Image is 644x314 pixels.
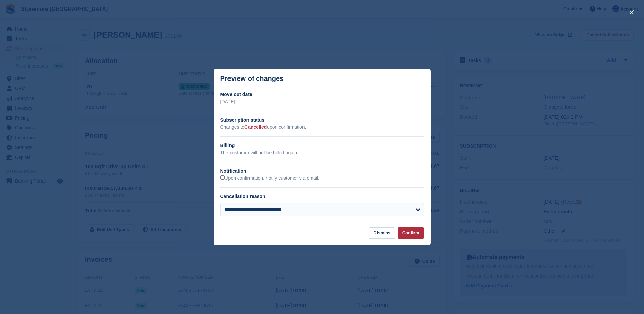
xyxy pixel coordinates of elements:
[220,75,284,83] p: Preview of changes
[220,91,424,98] h2: Move out date
[220,142,424,149] h2: Billing
[626,7,637,18] button: close
[220,98,424,105] p: [DATE]
[398,227,424,239] button: Confirm
[220,117,424,124] h2: Subscription status
[220,194,265,199] label: Cancellation reason
[220,175,319,181] label: Upon confirmation, notify customer via email.
[220,124,424,131] p: Changes to upon confirmation.
[369,227,395,239] button: Dismiss
[244,124,267,130] span: Cancelled
[220,149,424,156] p: The customer will not be billed again.
[220,175,225,180] input: Upon confirmation, notify customer via email.
[220,168,424,175] h2: Notification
